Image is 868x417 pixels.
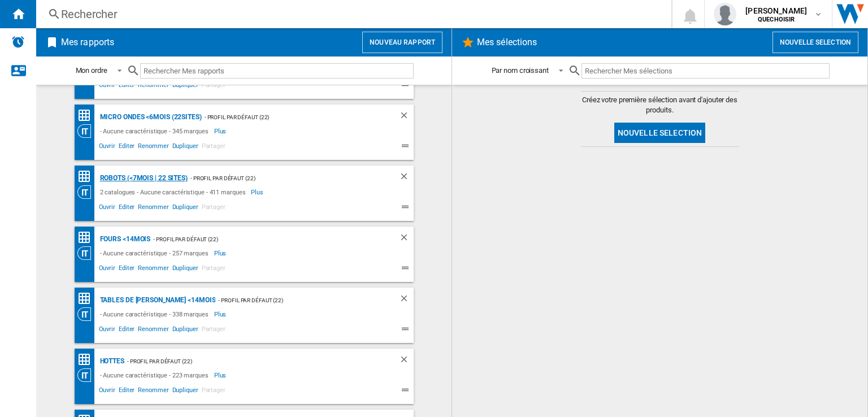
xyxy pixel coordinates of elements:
span: Editer [117,324,136,337]
input: Rechercher Mes sélections [581,63,830,79]
b: QUECHOISIR [758,16,795,23]
div: Supprimer [399,293,414,307]
div: - Aucune caractéristique - 257 marques [97,246,214,260]
div: Classement des prix [77,231,97,245]
div: - Aucune caractéristique - 223 marques [97,368,214,382]
span: Partager [200,80,227,93]
div: - Profil par défaut (22) [202,110,376,124]
span: Dupliquer [171,385,200,398]
span: Partager [200,263,227,276]
div: Classement des prix [77,353,97,367]
span: Ouvrir [97,324,117,337]
span: Renommer [136,141,170,154]
span: Dupliquer [171,141,200,154]
span: Ouvrir [97,80,117,93]
img: profile.jpg [714,3,736,25]
input: Rechercher Mes rapports [140,63,414,79]
span: Renommer [136,385,170,398]
span: Renommer [136,263,170,276]
div: Vision Catégorie [77,124,97,138]
div: Vision Catégorie [77,185,97,199]
span: Renommer [136,80,170,93]
span: Editer [117,141,136,154]
span: Plus [214,368,228,382]
span: Ouvrir [97,263,117,276]
div: Classement des prix [77,170,97,184]
div: Rechercher [61,6,642,22]
span: Editer [117,263,136,276]
img: alerts-logo.svg [11,35,25,49]
div: - Profil par défaut (22) [150,232,376,246]
div: Supprimer [399,232,414,246]
div: Vision Catégorie [77,246,97,260]
span: Plus [214,246,228,260]
div: Vision Catégorie [77,307,97,321]
span: [PERSON_NAME] [745,5,807,16]
div: Micro ondes <6mois (22sites) [97,110,202,124]
div: - Profil par défaut (22) [124,354,376,368]
span: Dupliquer [171,202,200,215]
span: Dupliquer [171,263,200,276]
span: Partager [200,385,227,398]
span: Plus [214,307,228,321]
span: Editer [117,385,136,398]
span: Créez votre première sélection avant d'ajouter des produits. [581,95,739,115]
span: Dupliquer [171,80,200,93]
div: Robots (<7mois | 22 sites) [97,171,188,185]
span: Editer [117,80,136,93]
div: Mon ordre [76,66,107,75]
div: Supprimer [399,110,414,124]
div: Supprimer [399,171,414,185]
span: Partager [200,141,227,154]
div: Fours <14mois [97,232,151,246]
span: Ouvrir [97,141,117,154]
div: 2 catalogues - Aucune caractéristique - 411 marques [97,185,251,199]
span: Ouvrir [97,202,117,215]
span: Renommer [136,324,170,337]
span: Plus [214,124,228,138]
div: Tables de [PERSON_NAME] <14mois [97,293,216,307]
span: Partager [200,324,227,337]
button: Nouvelle selection [614,123,706,143]
div: - Profil par défaut (22) [188,171,376,185]
div: - Profil par défaut (22) [215,293,376,307]
div: Vision Catégorie [77,368,97,382]
span: Partager [200,202,227,215]
div: - Aucune caractéristique - 338 marques [97,307,214,321]
button: Nouvelle selection [772,32,858,53]
span: Plus [251,185,265,199]
div: Par nom croissant [492,66,549,75]
div: Classement des prix [77,292,97,306]
h2: Mes rapports [59,32,116,53]
span: Dupliquer [171,324,200,337]
span: Ouvrir [97,385,117,398]
div: Classement des prix [77,108,97,123]
button: Nouveau rapport [362,32,442,53]
h2: Mes sélections [475,32,539,53]
div: Hottes [97,354,124,368]
span: Renommer [136,202,170,215]
div: Supprimer [399,354,414,368]
span: Editer [117,202,136,215]
div: - Aucune caractéristique - 345 marques [97,124,214,138]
